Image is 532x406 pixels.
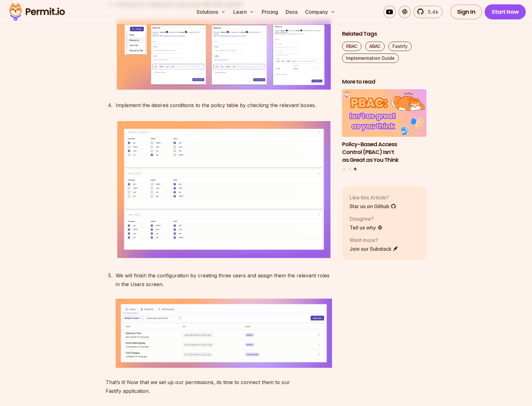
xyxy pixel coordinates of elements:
h3: Policy-Based Access Control (PBAC) Isn’t as Great as You Think [342,141,427,164]
h2: Related Tags [342,30,427,38]
button: Go to slide 1 [343,168,345,170]
a: Implementation Guide [342,54,399,63]
button: Learn [231,6,257,18]
p: We will finish the configuration by creating three users and assign them the relevant roles in th... [116,271,332,289]
img: Permit logo [6,1,68,23]
a: Join our Substack [350,245,398,253]
li: 3 of 3 [342,90,427,164]
p: That’s it! Now that we set up our permissions, its time to connect them to our Fastify application. [106,378,332,395]
button: Go to slide 3 [354,168,357,171]
button: Go to slide 2 [349,168,351,170]
a: Star us on Github [350,203,396,210]
a: Fastify [388,42,412,51]
div: Posts [342,90,427,172]
a: Docs [283,6,300,18]
h2: More to read [342,78,427,86]
button: Solutions [194,6,228,18]
img: Resources Blog.png [116,19,332,91]
a: Pricing [259,6,281,18]
a: Start Now [485,4,526,19]
a: Tell us why [350,224,383,231]
img: Policy-Based Access Control (PBAC) Isn’t as Great as You Think [342,90,427,137]
button: Company [303,6,338,18]
p: Disagree? [350,215,383,223]
a: Policy-Based Access Control (PBAC) Isn’t as Great as You ThinkPolicy-Based Access Control (PBAC) ... [342,90,427,164]
p: Implement the desired conditions to the policy table by checking the relevant boxes. [116,101,332,110]
a: RBAC [342,42,361,51]
p: Like this Article? [350,194,396,201]
p: Want more? [350,236,398,244]
a: 5.4k [413,6,443,18]
a: Sign In [450,4,482,19]
span: 5.4k [424,8,438,16]
img: Users blog.png [116,299,332,368]
a: ABAC [365,42,385,51]
img: Policy editor blog.png [116,120,332,261]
